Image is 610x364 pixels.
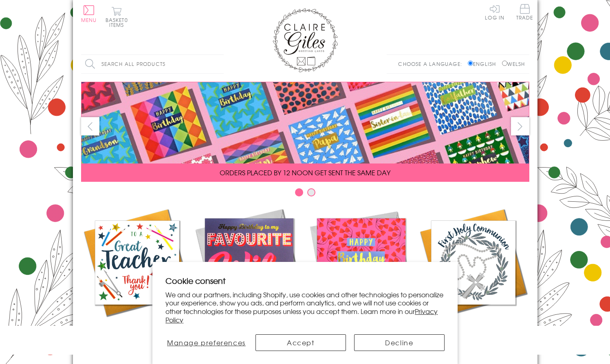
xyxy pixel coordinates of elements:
a: Privacy Policy [165,306,438,325]
span: Menu [81,16,97,24]
button: Decline [354,334,445,351]
h2: Cookie consent [165,275,445,286]
button: Carousel Page 1 (Current Slide) [295,188,303,196]
input: Search all products [81,55,224,73]
a: New Releases [193,207,305,334]
button: Menu [81,5,97,22]
a: Communion and Confirmation [417,207,529,344]
button: Carousel Page 2 [307,188,315,196]
span: Communion and Confirmation [438,325,508,344]
input: Search [216,55,224,73]
img: Claire Giles Greetings Cards [273,8,338,72]
a: Log In [485,4,504,20]
a: Birthdays [305,207,417,334]
div: Carousel Pagination [81,188,529,201]
label: Welsh [502,60,525,68]
button: prev [81,117,99,135]
span: ORDERS PLACED BY 12 NOON GET SENT THE SAME DAY [220,168,390,177]
label: English [468,60,500,68]
button: Basket0 items [106,7,128,27]
span: 0 items [109,16,128,28]
p: We and our partners, including Shopify, use cookies and other technologies to personalize your ex... [165,290,445,324]
span: Academic [116,325,158,334]
p: Choose a language: [398,60,466,68]
a: Academic [81,207,193,334]
input: Welsh [502,61,507,66]
button: Manage preferences [165,334,247,351]
input: English [468,61,473,66]
span: Trade [516,4,533,20]
button: Accept [255,334,346,351]
a: Trade [516,4,533,22]
span: Manage preferences [167,338,246,347]
button: next [511,117,529,135]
